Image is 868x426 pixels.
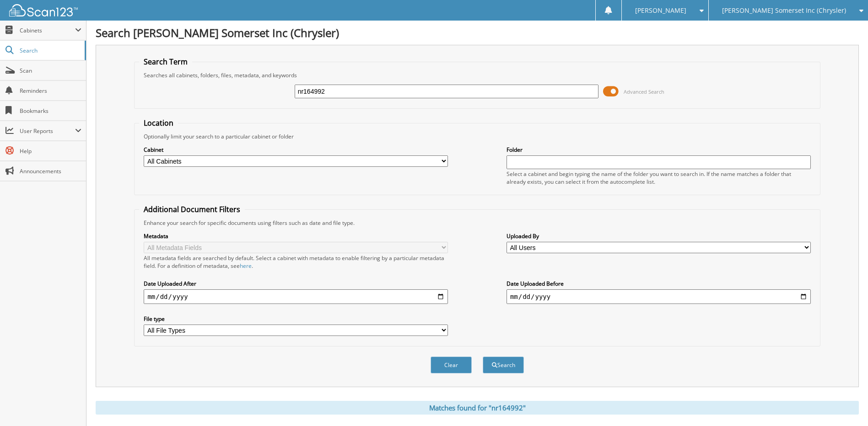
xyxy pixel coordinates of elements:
[431,357,472,373] button: Clear
[144,315,448,323] label: File type
[20,47,80,54] span: Search
[139,57,192,67] legend: Search Term
[507,170,811,186] div: Select a cabinet and begin typing the name of the folder you want to search in. If the name match...
[507,280,811,288] label: Date Uploaded Before
[20,147,81,155] span: Help
[144,254,448,270] div: All metadata fields are searched by default. Select a cabinet with metadata to enable filtering b...
[240,262,252,270] a: here
[20,127,75,135] span: User Reports
[96,25,859,40] h1: Search [PERSON_NAME] Somerset Inc (Chrysler)
[139,204,245,214] legend: Additional Document Filters
[139,219,815,227] div: Enhance your search for specific documents using filters such as date and file type.
[722,8,846,13] span: [PERSON_NAME] Somerset Inc (Chrysler)
[20,167,81,175] span: Announcements
[507,232,811,240] label: Uploaded By
[139,118,178,128] legend: Location
[507,146,811,154] label: Folder
[144,232,448,240] label: Metadata
[139,133,815,140] div: Optionally limit your search to a particular cabinet or folder
[144,146,448,154] label: Cabinet
[624,88,664,95] span: Advanced Search
[144,280,448,288] label: Date Uploaded After
[96,401,859,415] div: Matches found for "nr164992"
[139,71,815,79] div: Searches all cabinets, folders, files, metadata, and keywords
[483,357,524,373] button: Search
[507,289,811,304] input: end
[20,107,81,115] span: Bookmarks
[20,27,75,34] span: Cabinets
[20,67,81,75] span: Scan
[20,87,81,95] span: Reminders
[144,289,448,304] input: start
[635,8,686,13] span: [PERSON_NAME]
[9,4,78,16] img: scan123-logo-white.svg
